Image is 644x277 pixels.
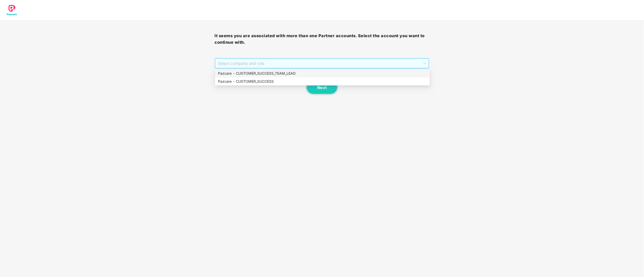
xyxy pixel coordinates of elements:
[317,85,327,90] span: Next
[215,69,430,77] div: Pazcare - CUSTOMER_SUCCESS_TEAM_LEAD
[218,79,427,84] div: Pazcare - CUSTOMER_SUCCESS
[215,77,430,85] div: Pazcare - CUSTOMER_SUCCESS
[218,59,426,68] span: Select company and role
[218,71,427,76] div: Pazcare - CUSTOMER_SUCCESS_TEAM_LEAD
[307,81,337,94] button: Next
[215,33,430,45] h3: It seems you are associated with more than one Partner accounts. Select the account you want to c...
